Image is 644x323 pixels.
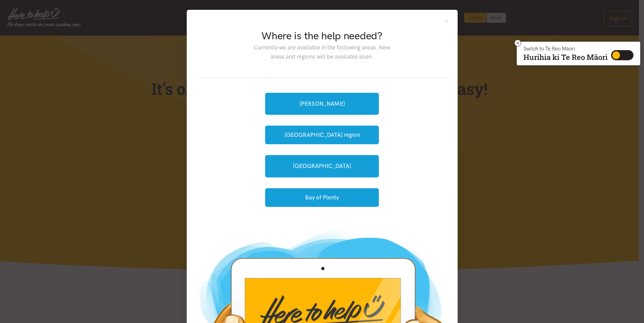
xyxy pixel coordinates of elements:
[523,54,608,60] p: Hurihia ki Te Reo Māori
[265,93,379,115] a: [PERSON_NAME]
[249,29,395,43] h2: Where is the help needed?
[523,47,608,51] p: Switch to Te Reo Māori
[265,126,379,144] button: [GEOGRAPHIC_DATA] region
[265,188,379,207] button: Bay of Plenty
[444,18,449,24] button: Close
[249,43,395,61] p: Currently we are available in the following areas. New areas and regions will be available soon.
[265,155,379,177] a: [GEOGRAPHIC_DATA]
